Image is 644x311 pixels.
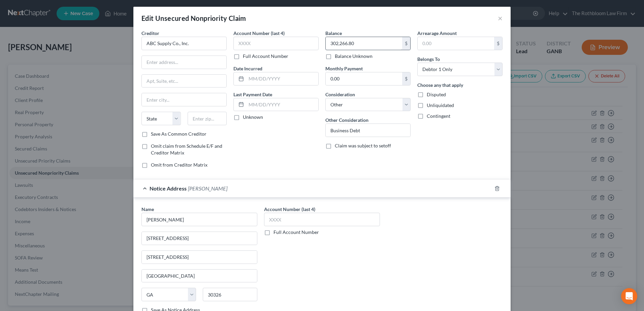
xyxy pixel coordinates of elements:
label: Account Number (last 4) [264,206,315,213]
input: Enter address... [142,56,226,69]
span: [PERSON_NAME] [188,185,227,192]
label: Unknown [243,114,263,120]
div: Open Intercom Messenger [621,288,637,304]
label: Choose any that apply [417,81,463,89]
label: Consideration [325,91,355,98]
span: Unliquidated [427,102,454,108]
input: Enter city... [142,93,226,106]
input: Specify... [326,124,410,137]
label: Save As Common Creditor [151,131,206,137]
input: XXXX [264,213,380,226]
label: Balance [325,30,342,37]
input: Enter address... [142,232,257,245]
span: Creditor [141,30,159,36]
div: $ [402,37,410,50]
div: Edit Unsecured Nonpriority Claim [141,13,246,23]
span: Omit claim from Schedule E/F and Creditor Matrix [151,143,222,155]
label: Full Account Number [273,229,319,236]
span: Omit from Creditor Matrix [151,162,207,168]
label: Monthly Payment [325,65,363,72]
label: Account Number (last 4) [233,30,285,37]
label: Last Payment Date [233,91,272,98]
input: 0.00 [326,37,402,50]
input: Search by name... [141,213,257,226]
input: Enter zip.. [203,288,257,301]
span: Name [141,206,154,212]
input: XXXX [233,37,319,50]
input: Enter city... [142,270,257,282]
label: Full Account Number [243,53,288,60]
span: Contingent [427,113,450,119]
button: × [498,14,503,22]
input: Apt, Suite, etc... [142,75,226,88]
span: Belongs To [417,56,440,62]
label: Balance Unknown [335,53,373,60]
input: MM/DD/YYYY [246,72,318,85]
span: Disputed [427,92,446,97]
span: Claim was subject to setoff [335,143,391,148]
span: Notice Address [150,185,187,192]
input: Apt, Suite, etc... [142,251,257,264]
div: $ [494,37,502,50]
label: Other Consideration [325,116,368,124]
input: MM/DD/YYYY [246,98,318,111]
input: Enter zip... [188,112,227,125]
div: $ [402,72,410,85]
input: Search creditor by name... [141,37,227,50]
label: Arrearage Amount [417,30,457,37]
input: 0.00 [418,37,494,50]
label: Date Incurred [233,65,262,72]
input: 0.00 [326,72,402,85]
